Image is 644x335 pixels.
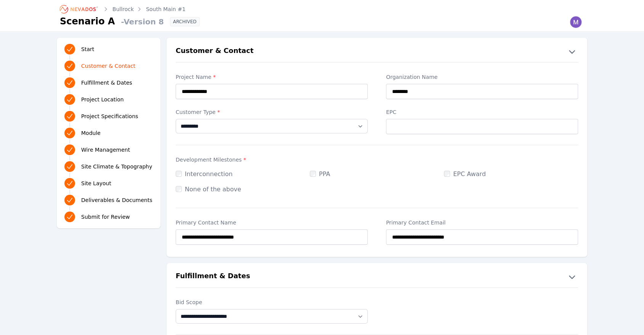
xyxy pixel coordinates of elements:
a: South Main #1 [146,5,186,13]
span: Submit for Review [81,213,130,221]
label: PPA [310,170,330,178]
label: EPC Award [444,170,486,178]
span: Site Layout [81,180,111,187]
span: Start [81,45,94,53]
button: Fulfillment & Dates [167,271,587,283]
input: PPA [310,171,316,177]
label: Primary Contact Email [386,219,578,226]
input: Interconnection [176,171,182,177]
label: Organization Name [386,73,578,81]
span: Deliverables & Documents [81,196,152,204]
div: ARCHIVED [170,17,200,26]
span: - Version 8 [118,16,164,27]
span: Module [81,129,101,137]
label: None of the above [176,186,241,193]
img: Madeline Koldos [570,16,582,28]
label: Primary Contact Name [176,219,368,226]
h2: Customer & Contact [176,45,253,58]
span: Wire Management [81,146,130,154]
nav: Progress [64,42,153,224]
span: Customer & Contact [81,62,135,70]
h2: Fulfillment & Dates [176,271,250,283]
label: Customer Type [176,108,368,116]
span: Site Climate & Topography [81,163,152,170]
span: Project Specifications [81,112,138,120]
span: Fulfillment & Dates [81,79,132,87]
span: Project Location [81,96,124,103]
label: Interconnection [176,170,232,178]
h1: Scenario A [60,15,115,27]
input: EPC Award [444,171,450,177]
label: Bid Scope [176,298,368,306]
label: EPC [386,108,578,116]
input: None of the above [176,186,182,192]
label: Development Milestones [176,156,578,163]
button: Customer & Contact [167,45,587,58]
label: Project Name [176,73,368,81]
nav: Breadcrumb [60,3,186,15]
a: Bullrock [112,5,134,13]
